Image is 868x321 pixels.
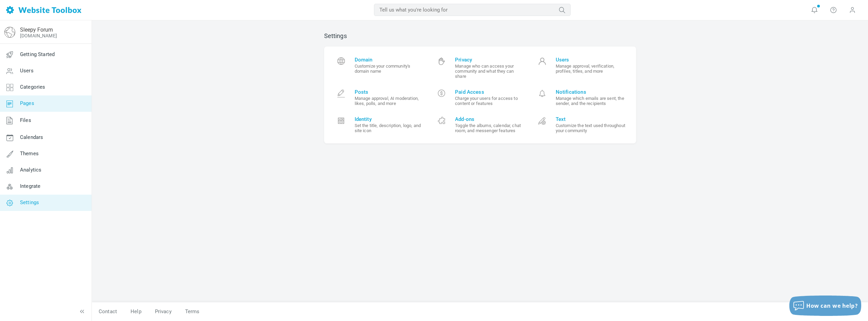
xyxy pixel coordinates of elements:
input: Tell us what you're looking for [374,4,571,16]
span: Analytics [20,167,41,173]
small: Toggle the albums, calendar, chat room, and messenger features [455,123,525,133]
a: Identity Set the title, description, logo, and site icon [329,111,430,138]
small: Manage who can access your community and what they can share [455,64,525,79]
img: globe-icon.png [4,27,15,38]
a: Text Customize the text used throughout your community [530,111,631,138]
span: Pages [20,100,34,106]
small: Customize the text used throughout your community [556,123,626,133]
span: Themes [20,150,39,157]
small: Set the title, description, logo, and site icon [355,123,425,133]
small: Customize your community's domain name [355,64,425,74]
span: Calendars [20,134,43,140]
small: Manage approval, AI moderation, likes, polls, and more [355,96,425,106]
span: Privacy [455,57,525,63]
span: Files [20,117,31,123]
span: How can we help? [806,302,858,309]
small: Manage which emails are sent, the sender, and the recipients [556,96,626,106]
small: Manage approval, verification, profiles, titles, and more [556,64,626,74]
span: Users [556,57,626,63]
span: Settings [20,199,39,206]
a: Sleepy Forum [20,26,53,33]
span: Getting Started [20,51,55,57]
a: Users Manage approval, verification, profiles, titles, and more [530,52,631,84]
a: [DOMAIN_NAME] [20,33,57,38]
span: Posts [355,89,425,95]
span: Categories [20,84,45,90]
a: Privacy [148,306,178,318]
span: Users [20,68,34,74]
span: Integrate [20,183,40,189]
a: Add-ons Toggle the albums, calendar, chat room, and messenger features [430,111,530,138]
span: Identity [355,116,425,122]
span: Text [556,116,626,122]
a: Notifications Manage which emails are sent, the sender, and the recipients [530,84,631,111]
span: Notifications [556,89,626,95]
a: Domain Customize your community's domain name [329,52,430,84]
a: Contact [92,306,124,318]
a: Paid Access Charge your users for access to content or features [430,84,530,111]
span: Paid Access [455,89,525,95]
small: Charge your users for access to content or features [455,96,525,106]
a: Terms [178,306,206,318]
span: Domain [355,57,425,63]
span: Add-ons [455,116,525,122]
button: How can we help? [789,296,861,316]
a: Posts Manage approval, AI moderation, likes, polls, and more [329,84,430,111]
h2: Settings [324,32,636,40]
a: Help [124,306,148,318]
a: Privacy Manage who can access your community and what they can share [430,52,530,84]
